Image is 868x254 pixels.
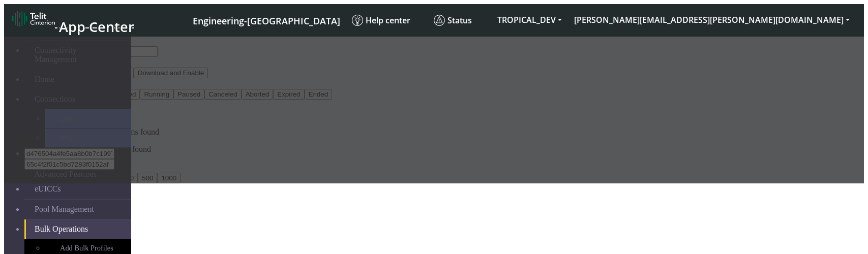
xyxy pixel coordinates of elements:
span: App Center [59,17,134,36]
a: App Center [12,8,133,33]
span: Engineering-[GEOGRAPHIC_DATA] [193,15,340,27]
img: knowledge.svg [352,15,363,26]
a: Help center [348,11,430,30]
a: eUICCs [24,179,131,199]
a: Status [430,11,491,30]
button: [PERSON_NAME][EMAIL_ADDRESS][PERSON_NAME][DOMAIN_NAME] [568,11,856,29]
a: Your current platform instance [192,11,340,29]
span: Status [434,15,472,26]
img: logo-telit-cinterion-gw-new.png [12,11,55,27]
button: TROPICAL_DEV [491,11,568,29]
span: Help center [352,15,410,26]
img: status.svg [434,15,445,26]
